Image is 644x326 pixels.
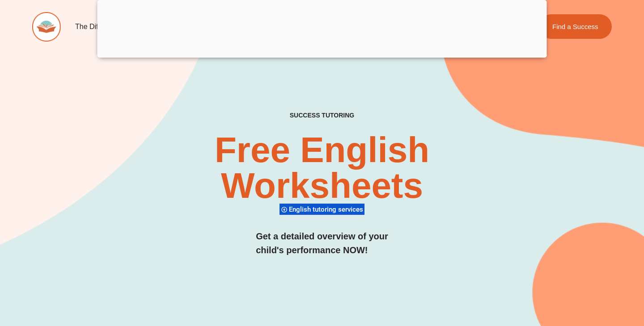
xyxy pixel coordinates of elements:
span: Find a Success [552,23,598,30]
h2: Free English Worksheets​ [131,132,513,204]
nav: Menu [70,17,428,37]
div: English tutoring services [280,203,364,215]
h4: SUCCESS TUTORING​ [236,112,408,119]
a: The Difference [70,17,136,37]
span: English tutoring services [289,205,366,213]
h3: Get a detailed overview of your child's performance NOW! [256,230,388,257]
a: Find a Success [539,14,612,39]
